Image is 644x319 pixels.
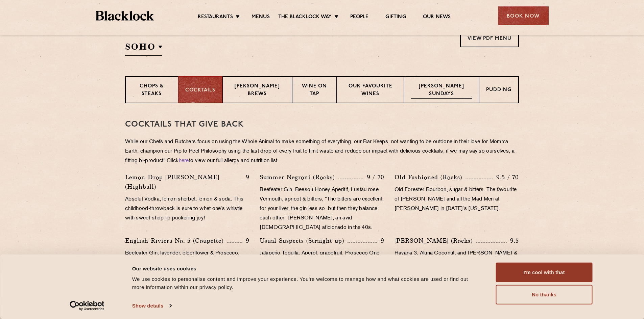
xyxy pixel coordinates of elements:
[125,172,242,191] p: Lemon Drop [PERSON_NAME] (Highball)
[125,41,162,56] h2: SOHO
[132,264,481,272] div: Our website uses cookies
[493,173,519,182] p: 9.5 / 70
[125,249,249,287] p: Beefeater Gin, lavender, elderflower & Prosecco. Quintessentially British, this light and floral ...
[496,263,593,282] button: I'm cool with that
[395,185,519,214] p: Old Forester Bourbon, sugar & bitters. The favourite of [PERSON_NAME] and all the Mad Men at [PER...
[252,14,270,21] a: Menus
[179,158,189,163] a: here
[198,14,233,21] a: Restaurants
[132,275,481,291] div: We use cookies to personalise content and improve your experience. You're welcome to manage how a...
[498,6,549,25] div: Book Now
[260,185,384,233] p: Beefeater Gin, Beesou Honey Aperitif, Lustau rose Vermouth, apricot & bitters. “The bitters are e...
[385,14,406,21] a: Gifting
[363,173,384,182] p: 9 / 70
[260,172,338,182] p: Summer Negroni (Rocks)
[486,86,511,95] p: Pudding
[260,236,348,245] p: Usual Suspects (Straight up)
[125,236,227,245] p: English Riviera No. 5 (Coupette)
[260,249,384,305] p: Jalapeño Tequila, Aperol, grapefruit, Prosecco One of our favourites from our friends across the ...
[460,29,519,47] a: View PDF Menu
[57,301,117,311] a: Usercentrics Cookiebot - opens in a new window
[230,83,285,99] p: [PERSON_NAME] Brews
[125,120,519,129] h3: Cocktails That Give Back
[344,83,397,99] p: Our favourite wines
[507,236,519,245] p: 9.5
[395,172,466,182] p: Old Fashioned (Rocks)
[132,301,171,311] a: Show details
[133,83,171,99] p: Chops & Steaks
[395,236,476,245] p: [PERSON_NAME] (Rocks)
[242,236,249,245] p: 9
[278,14,332,21] a: The Blacklock Way
[377,236,384,245] p: 9
[96,11,154,21] img: BL_Textured_Logo-footer-cropped.svg
[423,14,451,21] a: Our News
[125,137,519,166] p: While our Chefs and Butchers focus on using the Whole Animal to make something of everything, our...
[125,195,249,223] p: Absolut Vodka, lemon sherbet, lemon & soda. This childhood-throwback is sure to whet one’s whistl...
[299,83,329,99] p: Wine on Tap
[496,285,593,304] button: No thanks
[395,249,519,296] p: Havana 3, Aluna Coconut, and [PERSON_NAME] & Nephew Rum, pineapple, orange, sweet spice & lime. C...
[411,83,472,99] p: [PERSON_NAME] Sundays
[350,14,368,21] a: People
[185,87,215,95] p: Cocktails
[242,173,249,182] p: 9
